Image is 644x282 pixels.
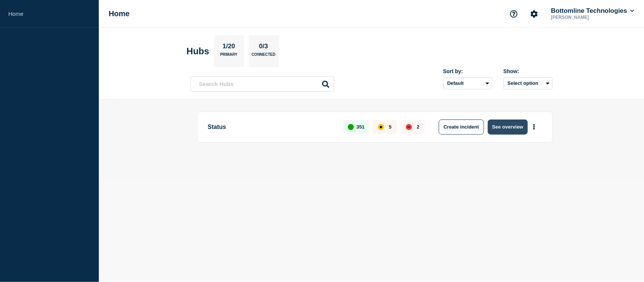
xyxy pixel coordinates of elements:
select: Sort by [443,77,492,89]
p: [PERSON_NAME] [550,15,628,20]
p: 5 [389,124,392,130]
p: 0/3 [256,43,271,52]
button: Create incident [439,120,484,135]
div: Show: [504,68,553,74]
p: 351 [357,124,365,130]
button: Support [506,6,522,22]
p: Status [208,120,335,135]
p: 1/20 [220,43,238,52]
h2: Hubs [187,46,209,57]
button: Bottomline Technologies [550,7,636,15]
div: Sort by: [443,68,492,74]
h1: Home [109,9,130,18]
input: Search Hubs [191,76,334,92]
button: More actions [529,120,539,134]
div: down [406,124,412,130]
button: Account settings [526,6,542,22]
p: Primary [220,52,238,60]
div: affected [378,124,384,130]
div: up [348,124,354,130]
p: 2 [417,124,420,130]
button: See overview [488,120,528,135]
p: Connected [252,52,275,60]
button: Select option [504,77,553,89]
